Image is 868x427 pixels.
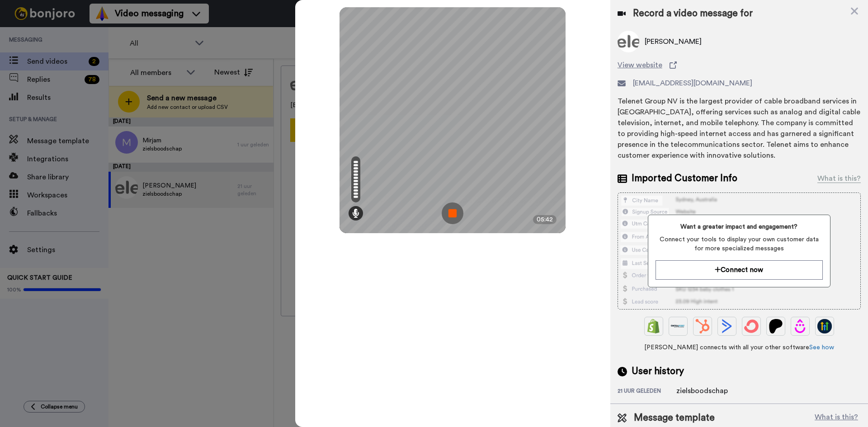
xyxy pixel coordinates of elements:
img: ic_record_stop.svg [442,202,463,224]
div: zielsboodschap [676,385,728,396]
img: Drip [793,319,807,333]
img: Patreon [769,319,783,333]
span: User history [632,365,684,378]
img: Shopify [646,319,661,333]
span: [PERSON_NAME] connects with all your other software [618,343,861,352]
span: Message template [634,411,715,425]
div: What is this? [817,173,861,184]
div: 05:42 [533,215,557,224]
a: View website [618,60,861,70]
button: What is this? [812,411,861,425]
span: View website [618,60,662,70]
span: [EMAIL_ADDRESS][DOMAIN_NAME] [633,78,752,89]
img: ConvertKit [744,319,759,333]
img: Ontraport [671,319,685,333]
span: Imported Customer Info [632,172,737,185]
button: Connect now [656,260,822,280]
span: Want a greater impact and engagement? [656,222,822,231]
img: Hubspot [695,319,710,333]
span: Connect your tools to display your own customer data for more specialized messages [656,235,822,253]
a: See how [809,344,834,351]
div: 21 uur geleden [618,387,676,396]
img: ActiveCampaign [720,319,734,333]
div: Telenet Group NV is the largest provider of cable broadband services in [GEOGRAPHIC_DATA], offeri... [618,96,861,161]
img: GoHighLevel [817,319,832,333]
